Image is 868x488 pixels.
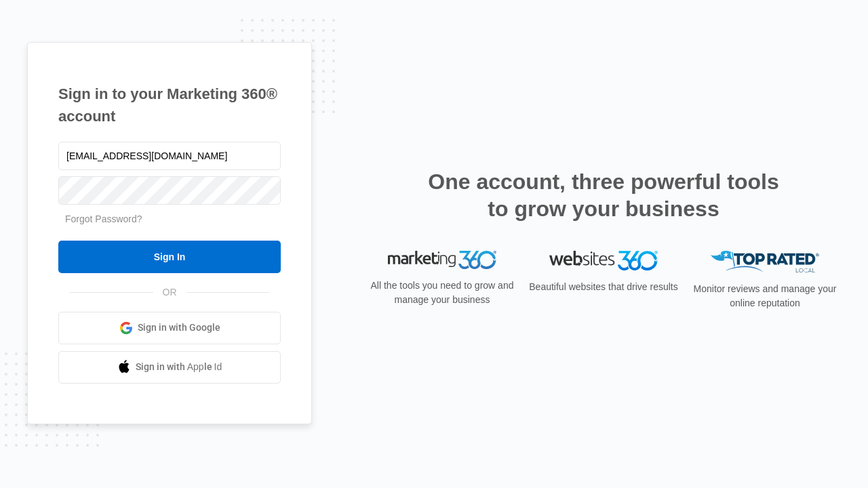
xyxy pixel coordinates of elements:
[65,213,142,224] a: Forgot Password?
[388,251,496,270] img: Marketing 360
[528,280,679,294] p: Beautiful websites that drive results
[711,251,819,273] img: Top Rated Local
[153,285,186,300] span: OR
[58,351,281,384] a: Sign in with Apple Id
[58,312,281,344] a: Sign in with Google
[366,279,518,307] p: All the tools you need to grow and manage your business
[58,83,281,127] h1: Sign in to your Marketing 360® account
[689,282,841,310] p: Monitor reviews and manage your online reputation
[549,251,658,270] img: Websites 360
[58,142,281,170] input: Email
[58,241,281,273] input: Sign In
[138,321,220,335] span: Sign in with Google
[424,168,783,222] h2: One account, three powerful tools to grow your business
[136,360,222,374] span: Sign in with Apple Id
